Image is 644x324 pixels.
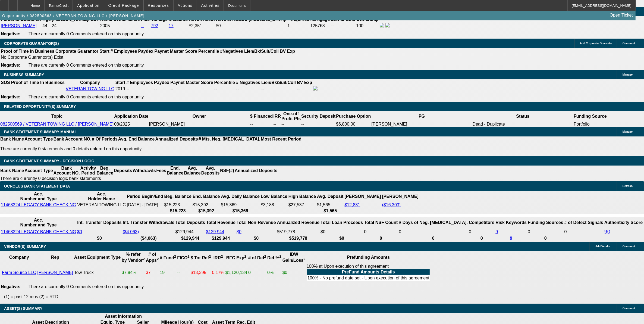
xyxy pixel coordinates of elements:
[297,80,312,85] b: BV Exp
[170,80,213,85] b: Paynet Master Score
[177,264,190,282] td: --
[1,23,37,28] a: [PERSON_NAME]
[4,104,76,109] span: RELATED OPPORTUNITY(S) SUMMARY
[80,166,96,176] th: Activity Period
[382,202,401,207] a: ($16,303)
[279,254,281,258] sup: 2
[261,136,302,142] th: Most Recent Period
[288,191,316,202] th: High Balance
[146,264,159,282] td: 37
[92,136,118,142] th: # Of Periods
[144,0,173,11] button: Resources
[42,23,51,29] td: 44
[1,32,20,36] b: Negative:
[250,111,273,121] th: $ Financed
[495,217,527,228] th: Risk Keywords
[214,80,235,85] b: Percentile
[317,208,344,214] th: $1,565
[317,202,344,208] td: $1,565
[160,256,176,260] b: # Fund
[108,3,139,8] span: Credit Package
[154,86,169,92] td: --
[77,191,126,202] th: Acc. Holder Name
[220,166,234,176] th: NSF(#)
[4,244,46,249] span: VENDOR(S) SUMMARY
[1,80,10,85] th: SOS
[24,166,53,176] th: Account Type
[267,256,281,260] b: Def %
[469,236,495,241] th: 0
[221,191,260,202] th: Avg. Daily Balance
[122,236,175,241] th: ($4,063)
[297,86,312,92] td: --
[623,307,635,310] span: Comment
[273,121,281,127] td: --
[115,86,125,92] td: 2019
[364,217,398,228] th: Sum of the Total NSF Count and Total Overdraft Fee Count from Ocrolus
[192,191,220,202] th: End. Balance
[317,191,344,202] th: Avg. Deposit
[138,49,153,54] b: Paydex
[99,49,109,54] b: Start
[261,80,296,85] b: Lien/Bk/Suit/Coll
[623,185,633,188] span: Refresh
[336,121,371,127] td: $6,800.00
[1,95,20,99] b: Negative:
[250,121,273,127] td: --
[564,217,604,228] th: # of Detect Signals
[122,252,145,263] b: % refer by Vendor
[1,217,76,228] th: Acc. Number and Type
[55,49,98,54] b: Corporate Guarantor
[282,264,306,282] td: $0
[51,255,59,260] b: Rep
[164,202,192,208] td: $15,223
[167,166,184,176] th: End. Balance
[206,229,224,234] a: $129,944
[608,11,635,20] a: Open Ticket
[307,264,430,281] div: 100% at Upon execution of this agreement
[96,166,113,176] th: Beg. Balance
[77,236,122,241] th: $0
[399,236,468,241] th: 0
[177,256,190,260] b: FICO
[221,254,223,258] sup: 2
[221,208,260,214] th: $15,369
[273,111,281,121] th: IRR
[206,236,236,241] th: $129,944
[364,236,398,241] th: 0
[164,191,192,202] th: Beg. Balance
[29,63,144,67] span: There are currently 0 Comments entered on this opportunity
[225,264,247,282] td: $1,120,134
[472,121,573,127] td: Dead - Duplicate
[1,284,20,289] b: Negative:
[126,86,129,91] span: --
[175,228,205,235] td: $129,944
[175,236,205,241] th: $129,944
[143,257,145,261] sup: 2
[264,254,266,258] sup: 2
[175,217,205,228] th: Total Deposits
[244,49,279,54] b: Lien/Bk/Suit/Coll
[1,202,76,207] a: 11468324 LEGACY BANK CHECKING
[77,202,126,208] td: VETERAN TOWING LLC
[104,0,143,11] button: Credit Package
[604,217,643,228] th: Authenticity Score
[580,42,613,45] span: Add Corporate Guarantor
[320,236,363,241] th: $0
[174,0,197,11] button: Actions
[364,228,398,235] td: 0
[303,257,305,261] sup: 2
[221,202,260,208] td: $15,369
[24,136,53,142] th: Account Type
[344,191,381,202] th: [PERSON_NAME]
[527,236,564,241] th: 0
[9,255,29,260] b: Company
[4,130,77,134] span: BANK STATEMENT SUMMARY-MANUAL
[189,23,215,29] td: $2,351
[236,236,276,241] th: $0
[4,306,42,311] span: ASSET(S) SUMMARY
[154,80,169,85] b: Paydex
[344,202,360,207] a: $12,831
[105,314,142,319] b: Asset Information
[260,202,288,208] td: $3,188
